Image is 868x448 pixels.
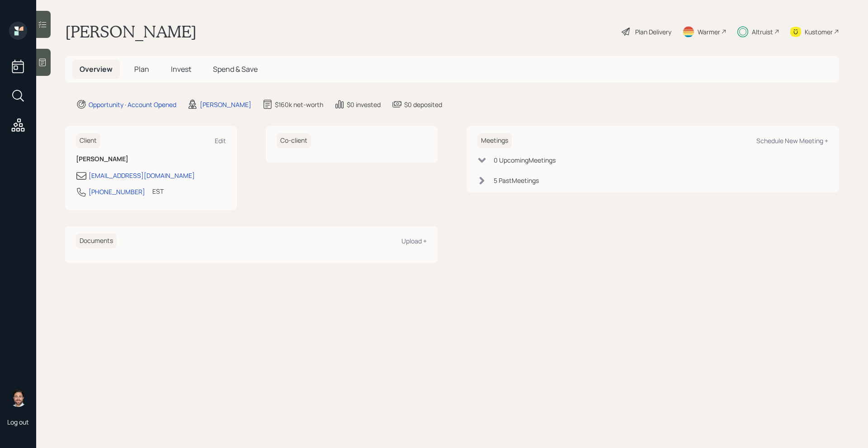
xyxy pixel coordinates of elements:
div: Kustomer [805,27,833,37]
div: Upload + [401,237,427,245]
h6: Co-client [277,133,311,148]
div: $160k net-worth [275,100,323,109]
span: Plan [134,64,149,74]
div: Altruist [752,27,773,37]
div: 5 Past Meeting s [494,176,539,185]
h6: Client [76,133,100,148]
div: Schedule New Meeting + [756,136,828,145]
div: 0 Upcoming Meeting s [494,155,556,165]
h6: [PERSON_NAME] [76,155,226,163]
div: Plan Delivery [635,27,671,37]
div: Warmer [698,27,720,37]
div: EST [152,187,164,196]
div: Edit [215,136,226,145]
img: michael-russo-headshot.png [9,389,27,407]
h1: [PERSON_NAME] [65,22,197,42]
span: Invest [171,64,191,74]
div: Opportunity · Account Opened [89,100,176,109]
div: $0 deposited [404,100,442,109]
h6: Meetings [477,133,512,148]
div: [EMAIL_ADDRESS][DOMAIN_NAME] [89,171,195,180]
h6: Documents [76,233,117,248]
div: [PHONE_NUMBER] [89,187,145,196]
div: Log out [7,418,29,426]
span: Spend & Save [213,64,258,74]
div: $0 invested [347,100,381,109]
div: [PERSON_NAME] [200,100,251,109]
span: Overview [80,64,113,74]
